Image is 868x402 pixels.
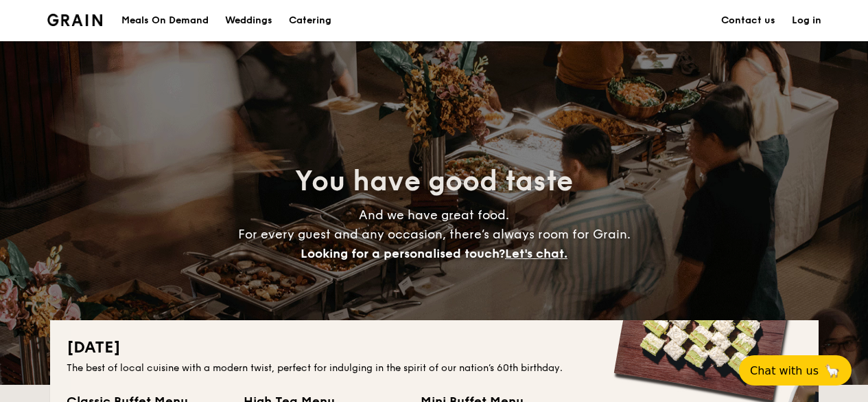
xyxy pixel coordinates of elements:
span: Let's chat. [505,246,567,261]
img: Grain [47,14,103,26]
span: Chat with us [750,364,819,377]
span: Looking for a personalised touch? [301,246,505,261]
div: The best of local cuisine with a modern twist, perfect for indulging in the spirit of our nation’... [67,361,802,375]
span: And we have great food. For every guest and any occasion, there’s always room for Grain. [238,208,631,261]
span: You have good taste [295,165,573,198]
h2: [DATE] [67,337,802,359]
span: 🦙 [824,363,841,379]
button: Chat with us🦙 [739,355,852,386]
a: Logotype [47,14,103,26]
